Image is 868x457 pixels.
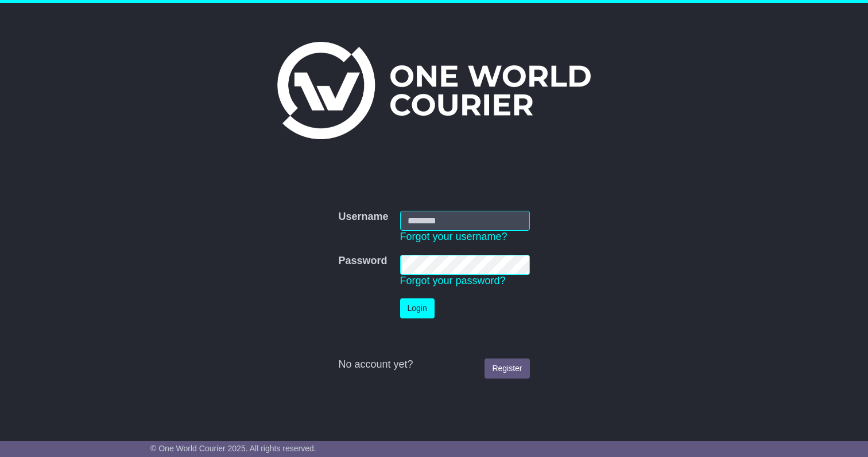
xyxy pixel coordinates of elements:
[338,255,387,267] label: Password
[400,275,506,286] a: Forgot your password?
[338,211,388,223] label: Username
[338,358,529,371] div: No account yet?
[400,231,507,242] a: Forgot your username?
[485,358,529,379] a: Register
[400,298,435,318] button: Login
[150,444,316,453] span: © One World Courier 2025. All rights reserved.
[277,42,591,139] img: One World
